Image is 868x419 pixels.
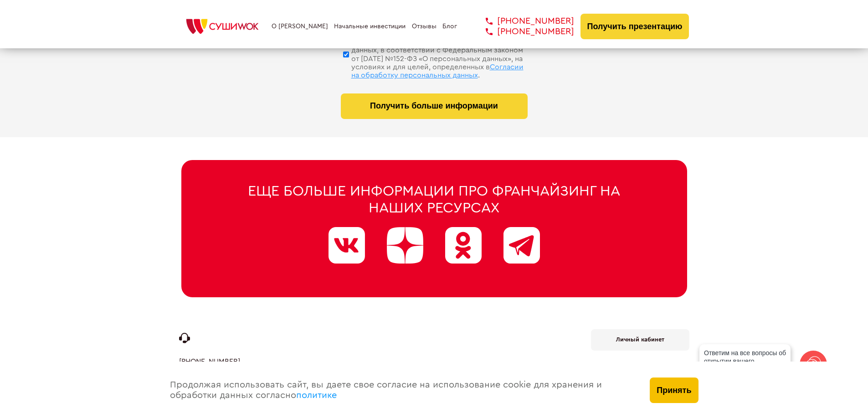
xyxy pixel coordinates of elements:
[179,16,266,36] img: СУШИWOK
[591,329,689,351] a: Личный кабинет
[442,23,457,30] a: Блог
[296,391,337,400] a: политике
[341,93,528,119] button: Получить больше информации
[351,29,528,79] div: Нажимая кнопку “Оставить заявку”, я даю свое согласие на обработку моих персональных данных, в со...
[699,344,791,378] div: Ответим на все вопросы об открытии вашего [PERSON_NAME]!
[370,101,498,111] span: Получить больше информации
[179,357,240,366] a: [PHONE_NUMBER]
[351,63,524,79] span: Согласии на обработку персональных данных
[650,378,698,403] button: Принять
[472,26,574,37] a: [PHONE_NUMBER]
[412,23,437,30] a: Отзывы
[616,336,664,342] b: Личный кабинет
[334,23,406,30] a: Начальные инвестиции
[272,23,328,30] a: О [PERSON_NAME]
[472,16,574,26] a: [PHONE_NUMBER]
[580,14,689,39] button: Получить презентацию
[225,183,644,217] div: Еще больше информации про франчайзинг на наших ресурсах
[161,362,641,419] div: Продолжая использовать сайт, вы даете свое согласие на использование cookie для хранения и обрабо...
